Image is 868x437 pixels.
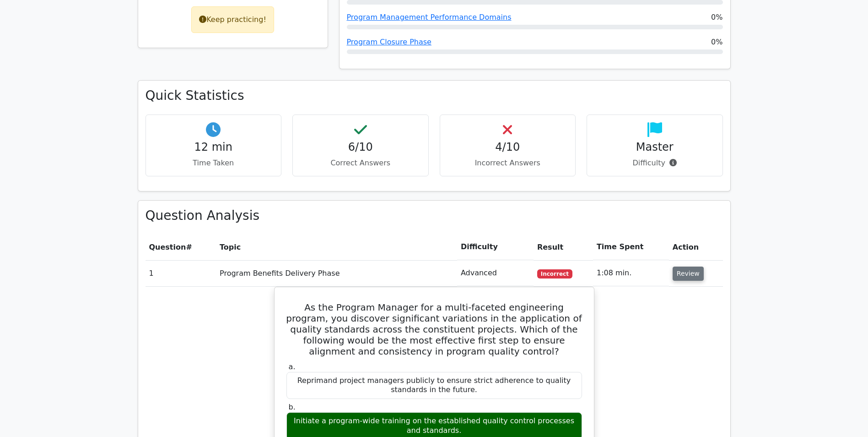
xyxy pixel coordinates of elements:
[594,158,715,169] p: Difficulty
[534,234,593,260] th: Result
[593,260,669,286] td: 1:08 min.
[300,141,421,154] h4: 6/10
[347,38,431,46] a: Program Closure Phase
[191,6,274,33] div: Keep practicing!
[447,158,568,169] p: Incorrect Answers
[146,234,216,260] th: #
[594,141,715,154] h4: Master
[711,37,722,48] span: 0%
[457,234,534,260] th: Difficulty
[146,88,723,104] h3: Quick Statistics
[537,269,572,279] span: Incorrect
[286,372,582,399] div: Reprimand project managers publicly to ensure strict adherence to quality standards in the future.
[216,260,457,286] td: Program Benefits Delivery Phase
[457,260,534,286] td: Advanced
[149,243,186,251] span: Question
[300,158,421,169] p: Correct Answers
[711,12,722,23] span: 0%
[286,302,583,357] h5: As the Program Manager for a multi-faceted engineering program, you discover significant variatio...
[153,158,274,169] p: Time Taken
[669,234,723,260] th: Action
[216,234,457,260] th: Topic
[289,403,296,411] span: b.
[289,362,296,371] span: a.
[146,208,723,224] h3: Question Analysis
[153,141,274,154] h4: 12 min
[447,141,568,154] h4: 4/10
[593,234,669,260] th: Time Spent
[146,260,216,286] td: 1
[673,267,704,281] button: Review
[347,13,512,22] a: Program Management Performance Domains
